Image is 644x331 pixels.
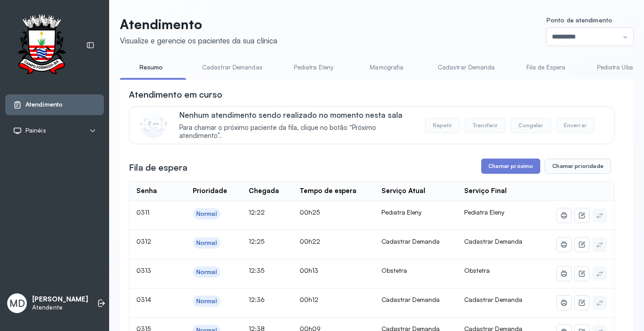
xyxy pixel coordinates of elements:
[120,36,277,45] div: Visualize e gerencie os pacientes da sua clínica
[196,268,217,276] div: Normal
[25,127,46,134] span: Painéis
[9,14,74,77] img: Logotipo do estabelecimento
[381,187,425,195] div: Serviço Atual
[300,208,320,216] span: 00h25
[129,161,187,174] h3: Fila de espera
[464,296,522,303] span: Cadastrar Demanda
[179,124,416,141] span: Para chamar o próximo paciente da fila, clique no botão “Próximo atendimento”.
[136,267,151,274] span: 0313
[140,111,167,138] img: Imagem de CalloutCard
[32,295,88,304] p: [PERSON_NAME]
[381,267,450,275] div: Obstetra
[300,237,320,245] span: 00h22
[193,60,271,75] a: Cadastrar Demandas
[464,237,522,245] span: Cadastrar Demanda
[25,101,63,108] span: Atendimento
[481,159,540,174] button: Chamar próximo
[556,118,594,133] button: Encerrar
[547,16,612,24] span: Ponto de atendimento
[300,267,318,274] span: 00h13
[249,296,265,303] span: 12:36
[282,60,345,75] a: Pediatra Eleny
[32,304,88,311] p: Atendente
[136,296,151,303] span: 0314
[429,60,504,75] a: Cadastrar Demanda
[465,118,506,133] button: Transferir
[464,187,507,195] div: Serviço Final
[515,60,577,75] a: Fila de Espera
[249,237,264,245] span: 12:25
[381,296,450,304] div: Cadastrar Demanda
[120,16,277,32] p: Atendimento
[136,208,149,216] span: 0311
[136,187,157,195] div: Senha
[129,88,222,101] h3: Atendimento em curso
[356,60,418,75] a: Mamografia
[249,187,279,195] div: Chegada
[196,297,217,305] div: Normal
[249,267,264,274] span: 12:35
[545,159,611,174] button: Chamar prioridade
[120,60,182,75] a: Resumo
[464,267,490,274] span: Obstetra
[300,187,356,195] div: Tempo de espera
[300,296,318,303] span: 00h12
[464,208,504,216] span: Pediatra Eleny
[425,118,460,133] button: Repetir
[136,237,151,245] span: 0312
[193,187,227,195] div: Prioridade
[13,100,96,109] a: Atendimento
[381,208,450,216] div: Pediatra Eleny
[196,210,217,218] div: Normal
[381,237,450,245] div: Cadastrar Demanda
[179,110,416,120] p: Nenhum atendimento sendo realizado no momento nesta sala
[511,118,551,133] button: Congelar
[196,239,217,247] div: Normal
[249,208,265,216] span: 12:22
